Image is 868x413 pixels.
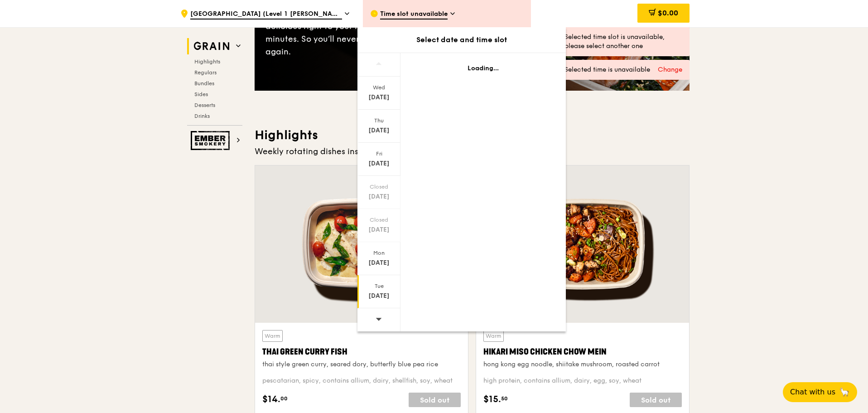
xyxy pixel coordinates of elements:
button: Chat with us🦙 [783,382,857,402]
span: 00 [280,395,288,402]
div: Closed [359,183,399,190]
img: Grain web logo [191,38,232,54]
span: Bundles [194,80,214,87]
span: $15. [483,393,501,406]
div: Closed [359,216,399,224]
div: Thu [359,117,399,124]
div: Change [658,65,682,74]
div: Loading... [411,64,555,73]
span: [GEOGRAPHIC_DATA] (Level 1 [PERSON_NAME] block drop-off point) [190,10,342,19]
div: Fri [359,150,399,157]
div: hong kong egg noodle, shiitake mushroom, roasted carrot [483,360,682,369]
h3: Highlights [255,127,690,143]
div: thai style green curry, seared dory, butterfly blue pea rice [262,360,461,369]
span: Desserts [194,102,215,108]
div: [DATE] [359,258,399,267]
div: Sold out [630,393,682,407]
div: Selected time slot is unavailable, please select another one [564,33,682,51]
span: Drinks [194,113,210,119]
span: Chat with us [790,387,835,398]
div: Selected time is unavailable [564,65,682,74]
div: pescatarian, spicy, contains allium, dairy, shellfish, soy, wheat [262,376,461,385]
div: Wed [359,84,399,91]
div: [DATE] [359,292,399,301]
div: [DATE] [359,192,399,201]
span: Highlights [194,58,220,65]
div: Tue [359,282,399,290]
img: Ember Smokery web logo [191,131,232,150]
div: [DATE] [359,225,399,234]
div: high protein, contains allium, dairy, egg, soy, wheat [483,376,682,385]
span: $0.00 [658,9,678,17]
div: [DATE] [359,126,399,135]
span: $14. [262,393,280,406]
div: Thai Green Curry Fish [262,345,461,358]
div: [DATE] [359,159,399,168]
div: [DATE] [359,93,399,102]
div: Weekly rotating dishes inspired by flavours from around the world. [255,145,690,158]
div: Select date and time slot [357,34,566,45]
span: Regulars [194,69,217,76]
div: Warm [262,330,283,342]
div: Hikari Miso Chicken Chow Mein [483,345,682,358]
span: 🦙 [839,387,850,398]
span: 50 [501,395,508,402]
span: Sides [194,91,208,97]
span: Time slot unavailable [380,10,448,19]
div: Sold out [409,393,461,407]
div: Mon [359,249,399,257]
div: Warm [483,330,504,342]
